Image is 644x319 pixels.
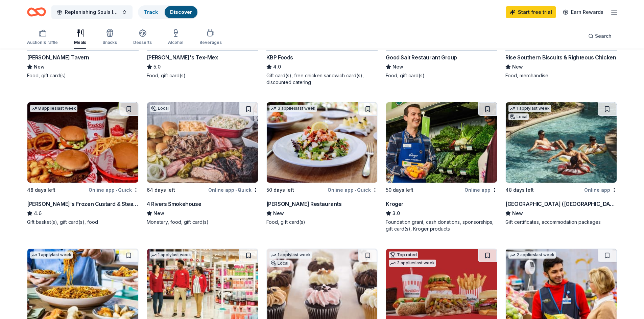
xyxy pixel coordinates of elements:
div: Online app Quick [328,186,378,194]
div: 2 applies last week [508,251,556,259]
div: Food, gift card(s) [266,219,378,225]
div: Gift certificates, accommodation packages [505,219,617,225]
a: Image for Kroger50 days leftOnline appKroger3.0Foundation grant, cash donations, sponsorships, gi... [386,102,497,232]
div: [PERSON_NAME]'s Frozen Custard & Steakburgers [27,200,139,208]
span: 5.0 [153,63,161,71]
div: Food, gift card(s) [147,72,258,79]
div: Good Salt Restaurant Group [386,53,457,61]
div: Online app [464,186,497,194]
span: New [34,63,45,71]
span: 3.0 [392,209,400,217]
div: 3 applies last week [389,260,436,267]
img: Image for Freddy's Frozen Custard & Steakburgers [27,102,138,183]
div: 1 apply last week [150,251,192,259]
div: Top rated [389,251,418,258]
div: 8 applies last week [30,105,77,112]
div: Meals [74,40,86,45]
div: Kroger [386,200,404,208]
a: Track [144,9,158,15]
div: Food, merchandise [505,72,617,79]
img: Image for Four Seasons Resort (Orlando) [506,102,617,183]
a: Start free trial [506,6,556,18]
img: Image for Cameron Mitchell Restaurants [267,102,378,183]
div: [GEOGRAPHIC_DATA] ([GEOGRAPHIC_DATA]) [505,200,617,208]
img: Image for 4 Rivers Smokehouse [147,102,258,183]
div: Snacks [102,40,117,45]
a: Discover [170,9,192,15]
button: Alcohol [168,26,183,49]
a: Image for 4 Rivers SmokehouseLocal64 days leftOnline app•Quick4 Rivers SmokehouseNewMonetary, foo... [147,102,258,225]
div: Gift card(s), free chicken sandwich card(s), discounted catering [266,72,378,86]
div: 3 applies last week [269,105,317,112]
div: Local [508,113,529,120]
span: Replenishing Souls Inc -Christmas Feed The Hungry [65,8,119,16]
div: 1 apply last week [269,251,312,259]
img: Image for Kroger [386,102,497,183]
button: Snacks [102,26,117,49]
div: [PERSON_NAME]'s Tex-Mex [147,53,218,61]
button: Replenishing Souls Inc -Christmas Feed The Hungry [51,5,133,19]
div: 1 apply last week [508,105,551,112]
div: Auction & raffle [27,40,58,45]
span: New [273,209,284,217]
div: Desserts [133,40,152,45]
div: 4 Rivers Smokehouse [147,200,201,208]
div: Gift basket(s), gift card(s), food [27,219,139,225]
div: Local [269,260,290,267]
div: [PERSON_NAME] Tavern [27,53,89,61]
div: Beverages [199,40,222,45]
span: 4.0 [273,63,281,71]
div: Rise Southern Biscuits & Righteous Chicken [505,53,616,61]
div: Online app Quick [208,186,258,194]
div: Online app Quick [89,186,139,194]
button: Beverages [199,26,222,49]
div: Monetary, food, gift card(s) [147,219,258,225]
div: 50 days left [266,186,294,194]
div: Alcohol [168,40,183,45]
a: Image for Freddy's Frozen Custard & Steakburgers8 applieslast week48 days leftOnline app•Quick[PE... [27,102,139,225]
div: 48 days left [505,186,534,194]
span: • [116,187,117,193]
button: TrackDiscover [138,5,198,19]
span: New [512,63,523,71]
button: Desserts [133,26,152,49]
div: Foundation grant, cash donations, sponsorships, gift card(s), Kroger products [386,219,497,232]
button: Search [583,29,617,43]
div: 64 days left [147,186,175,194]
span: • [235,187,237,193]
a: Image for Four Seasons Resort (Orlando)1 applylast weekLocal48 days leftOnline app[GEOGRAPHIC_DAT... [505,102,617,225]
a: Earn Rewards [559,6,607,18]
a: Image for Cameron Mitchell Restaurants3 applieslast week50 days leftOnline app•Quick[PERSON_NAME]... [266,102,378,225]
a: Home [27,4,46,20]
span: 4.6 [34,209,42,217]
div: Food, gift card(s) [27,72,139,79]
button: Auction & raffle [27,26,58,49]
div: [PERSON_NAME] Restaurants [266,200,342,208]
span: Search [595,32,612,40]
div: 50 days left [386,186,413,194]
div: Local [150,105,170,112]
div: Online app [584,186,617,194]
div: 48 days left [27,186,55,194]
div: KBP Foods [266,53,293,61]
span: • [355,187,356,193]
div: 1 apply last week [30,251,73,259]
div: Food, gift card(s) [386,72,497,79]
span: New [392,63,403,71]
button: Meals [74,26,86,49]
span: New [153,209,164,217]
span: New [512,209,523,217]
